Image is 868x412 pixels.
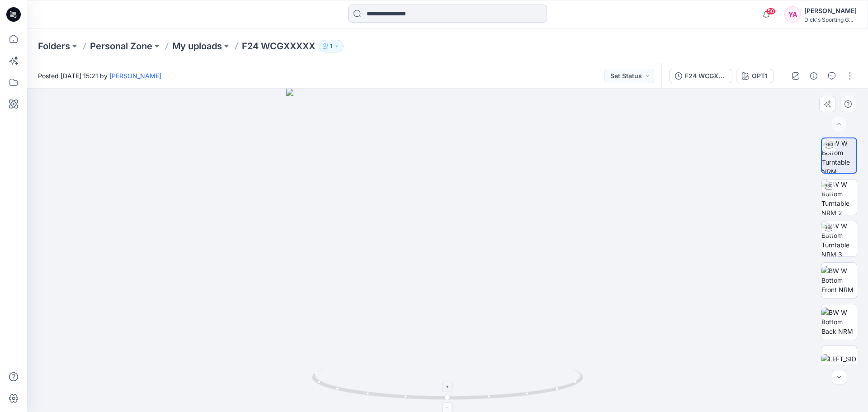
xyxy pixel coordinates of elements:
[319,40,344,52] button: 1
[736,69,774,83] button: OPT1
[807,69,821,83] button: Details
[172,40,222,52] a: My uploads
[821,308,857,336] img: BW W Bottom Back NRM
[38,71,161,81] span: Posted [DATE] 15:21 by
[330,41,332,51] p: 1
[821,180,857,215] img: BW W Bottom Turntable NRM 2
[821,354,857,373] img: LEFT_SIDE2
[90,40,152,52] a: Personal Zone
[804,16,857,23] div: Dick's Sporting G...
[109,72,161,80] a: [PERSON_NAME]
[821,266,857,294] img: BW W Bottom Front NRM
[38,40,70,52] a: Folders
[766,8,776,15] span: 50
[784,6,801,23] div: YA
[685,71,726,81] div: F24 WCGXXXXX (1)
[804,5,857,16] div: [PERSON_NAME]
[752,71,768,81] div: OPT1
[669,69,732,83] button: F24 WCGXXXXX (1)
[822,138,856,173] img: BW W Bottom Turntable NRM
[242,40,315,52] p: F24 WCGXXXXX
[821,221,857,256] img: BW W Bottom Turntable NRM 3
